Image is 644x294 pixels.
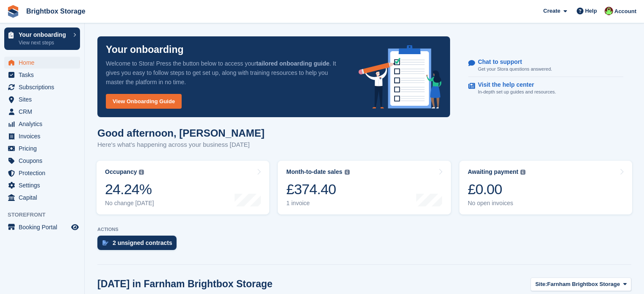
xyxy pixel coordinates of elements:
span: Account [614,7,636,16]
div: 24.24% [105,181,154,198]
img: icon-info-grey-7440780725fd019a000dd9b08b2336e03edf1995a4989e88bcd33f0948082b44.svg [345,170,350,175]
div: Month-to-date sales [286,168,342,176]
img: icon-info-grey-7440780725fd019a000dd9b08b2336e03edf1995a4989e88bcd33f0948082b44.svg [139,170,144,175]
span: Invoices [19,130,69,142]
a: menu [4,167,80,179]
span: Site: [535,280,547,289]
div: 2 unsigned contracts [113,239,172,246]
span: Booking Portal [19,221,69,233]
span: Coupons [19,155,69,167]
button: Site: Farnham Brightbox Storage [531,278,631,291]
span: Tasks [19,69,69,81]
a: Month-to-date sales £374.40 1 invoice [278,161,451,214]
p: Here's what's happening across your business [DATE] [97,140,265,150]
img: Marlena [605,7,613,15]
span: Protection [19,167,69,179]
p: ACTIONS [97,227,631,232]
div: £0.00 [468,181,526,198]
a: Your onboarding View next steps [4,27,80,50]
p: Welcome to Stora! Press the button below to access your . It gives you easy to follow steps to ge... [106,59,345,87]
span: Sites [19,93,69,105]
span: Storefront [8,211,84,219]
a: menu [4,93,80,105]
span: Pricing [19,143,69,154]
a: menu [4,192,80,203]
a: Occupancy 24.24% No change [DATE] [97,161,269,214]
a: Visit the help center In-depth set up guides and resources. [468,77,623,100]
span: Home [19,57,69,69]
span: Capital [19,192,69,203]
a: Awaiting payment £0.00 No open invoices [459,161,632,214]
a: menu [4,81,80,93]
div: No open invoices [468,200,526,207]
span: Farnham Brightbox Storage [547,280,620,289]
a: menu [4,57,80,69]
span: Settings [19,179,69,191]
a: menu [4,221,80,233]
a: menu [4,143,80,154]
a: menu [4,69,80,81]
p: Get your Stora questions answered. [478,66,552,73]
a: menu [4,118,80,130]
img: icon-info-grey-7440780725fd019a000dd9b08b2336e03edf1995a4989e88bcd33f0948082b44.svg [520,170,525,175]
img: stora-icon-8386f47178a22dfd0bd8f6a31ec36ba5ce8667c1dd55bd0f319d3a0aa187defe.svg [7,5,19,18]
p: Chat to support [478,58,545,66]
p: Visit the help center [478,81,550,88]
span: Help [585,7,597,15]
a: Preview store [70,222,80,232]
a: menu [4,179,80,191]
span: Create [543,7,560,15]
strong: tailored onboarding guide [256,60,329,67]
span: Subscriptions [19,81,69,93]
div: £374.40 [286,181,349,198]
a: Chat to support Get your Stora questions answered. [468,54,623,77]
a: menu [4,106,80,118]
div: No change [DATE] [105,200,154,207]
h2: [DATE] in Farnham Brightbox Storage [97,278,273,290]
a: menu [4,130,80,142]
div: Awaiting payment [468,168,519,176]
div: Occupancy [105,168,137,176]
h1: Good afternoon, [PERSON_NAME] [97,127,265,139]
div: 1 invoice [286,200,349,207]
img: onboarding-info-6c161a55d2c0e0a8cae90662b2fe09162a5109e8cc188191df67fb4f79e88e88.svg [359,45,442,109]
a: menu [4,155,80,167]
p: View next steps [19,39,69,47]
img: contract_signature_icon-13c848040528278c33f63329250d36e43548de30e8caae1d1a13099fd9432cc5.svg [102,240,108,245]
a: View Onboarding Guide [106,94,182,109]
span: CRM [19,106,69,118]
a: Brightbox Storage [23,4,89,18]
a: 2 unsigned contracts [97,236,181,254]
p: In-depth set up guides and resources. [478,88,556,96]
p: Your onboarding [106,45,184,55]
span: Analytics [19,118,69,130]
p: Your onboarding [19,32,69,38]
